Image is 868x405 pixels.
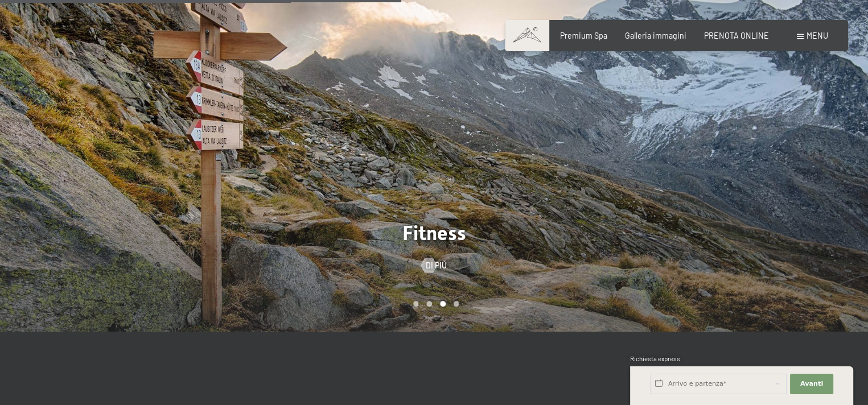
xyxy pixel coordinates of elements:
[630,355,680,362] span: Richiesta express
[625,31,686,40] a: Galleria immagini
[409,301,459,307] div: Carousel Pagination
[413,301,419,307] div: Carousel Page 1
[560,31,607,40] a: Premium Spa
[440,301,446,307] div: Carousel Page 3 (Current Slide)
[454,301,459,307] div: Carousel Page 4
[807,31,828,40] span: Menu
[426,301,432,307] div: Carousel Page 2
[426,260,447,271] span: Di più
[800,379,823,389] span: Avanti
[790,374,833,394] button: Avanti
[704,31,769,40] a: PRENOTA ONLINE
